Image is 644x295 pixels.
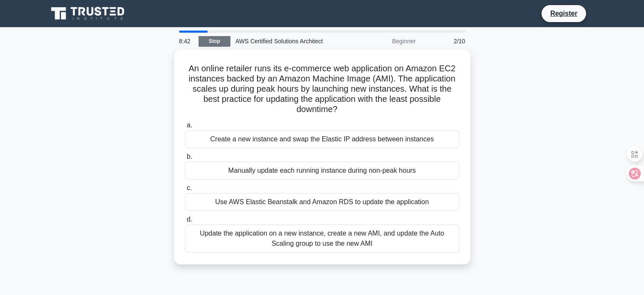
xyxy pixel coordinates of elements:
div: Update the application on a new instance, create a new AMI, and update the Auto Scaling group to ... [185,225,459,253]
div: AWS Certified Solutions Architect [230,33,347,50]
a: Stop [199,36,230,47]
div: Use AWS Elastic Beanstalk and Amazon RDS to update the application [185,193,459,211]
div: Beginner [347,33,421,50]
div: Create a new instance and swap the Elastic IP address between instances [185,130,459,148]
div: Manually update each running instance during non-peak hours [185,162,459,180]
span: d. [187,216,192,223]
span: c. [187,184,192,191]
h5: An online retailer runs its e-commerce web application on Amazon EC2 instances backed by an Amazo... [184,63,460,115]
span: b. [187,153,192,160]
a: Register [545,8,582,19]
div: 8:42 [174,33,199,50]
span: a. [187,121,192,129]
div: 2/10 [421,33,470,50]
